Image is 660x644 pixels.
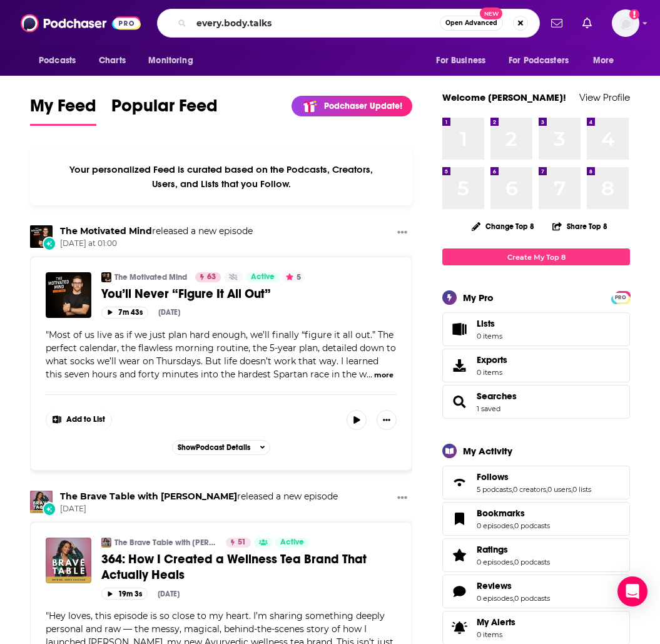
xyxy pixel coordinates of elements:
a: Popular Feed [111,95,218,126]
span: Lists [447,320,472,338]
a: Charts [91,49,133,73]
img: The Brave Table with Dr. Neeta Bhushan [30,491,53,513]
h3: released a new episode [60,491,338,503]
span: , [513,594,514,603]
span: Follows [477,471,509,483]
img: The Motivated Mind [101,272,111,282]
a: 0 podcasts [514,521,550,530]
span: Charts [99,52,126,69]
span: 0 items [477,368,507,377]
a: Bookmarks [447,510,472,528]
span: Monitoring [148,52,193,69]
a: 0 creators [513,485,546,494]
img: Podchaser - Follow, Share and Rate Podcasts [21,11,141,35]
a: 0 episodes [477,594,513,603]
span: , [513,521,514,530]
a: You’ll Never “Figure It All Out” [101,286,397,302]
button: open menu [500,49,587,73]
button: Show More Button [377,410,397,430]
span: Exports [447,357,472,374]
button: open menu [427,49,501,73]
img: The Brave Table with Dr. Neeta Bhushan [101,538,111,548]
button: open menu [584,49,630,73]
span: , [571,485,572,494]
a: Searches [447,393,472,411]
h3: released a new episode [60,225,253,237]
span: Bookmarks [477,508,525,519]
span: 364: How I Created a Wellness Tea Brand That Actually Heals [101,551,367,583]
a: PRO [613,292,628,302]
img: User Profile [612,9,639,37]
span: My Alerts [477,616,515,628]
div: Open Intercom Messenger [617,576,647,606]
span: You’ll Never “Figure It All Out” [101,286,271,302]
button: open menu [140,49,209,73]
span: , [512,485,513,494]
a: Active [275,538,309,548]
span: Ratings [442,538,630,572]
a: Ratings [447,546,472,564]
div: New Episode [43,237,56,250]
a: View Profile [579,91,630,103]
span: 63 [207,271,216,284]
span: Bookmarks [442,502,630,536]
a: 5 podcasts [477,485,512,494]
span: PRO [613,293,628,302]
span: 0 items [477,332,502,340]
span: 51 [238,536,246,549]
span: New [480,8,502,19]
span: Active [251,271,275,284]
span: Active [280,536,304,549]
a: Searches [477,391,517,402]
a: 364: How I Created a Wellness Tea Brand That Actually Heals [101,551,397,583]
span: , [513,558,514,566]
div: [DATE] [158,308,180,317]
span: Most of us live as if we just plan hard enough, we’ll finally “figure it all out.” The perfect ca... [46,329,396,380]
a: Exports [442,349,630,382]
div: Your personalized Feed is curated based on the Podcasts, Creators, Users, and Lists that you Follow. [30,148,412,205]
a: 0 episodes [477,521,513,530]
span: Lists [477,318,495,329]
div: [DATE] [158,590,180,598]
span: Show Podcast Details [178,443,250,452]
a: The Brave Table with [PERSON_NAME] [114,538,218,548]
span: For Business [436,52,485,69]
a: 0 podcasts [514,594,550,603]
button: 5 [282,272,305,282]
svg: Add a profile image [629,9,639,19]
a: 0 podcasts [514,558,550,566]
button: Show More Button [46,410,111,430]
span: [DATE] [60,504,338,514]
input: Search podcasts, credits, & more... [191,13,440,33]
a: Reviews [477,580,550,591]
div: My Pro [463,292,494,304]
span: Ratings [477,544,508,555]
a: Lists [442,312,630,346]
span: [DATE] at 01:00 [60,238,253,249]
button: Show More Button [392,225,412,241]
div: Search podcasts, credits, & more... [157,9,540,38]
span: Exports [477,354,507,365]
a: Show notifications dropdown [546,13,567,34]
button: more [374,370,393,381]
button: Share Top 8 [552,214,608,238]
button: 19m 3s [101,588,148,600]
a: Welcome [PERSON_NAME]! [442,91,566,103]
img: You’ll Never “Figure It All Out” [46,272,91,318]
img: 364: How I Created a Wellness Tea Brand That Actually Heals [46,538,91,583]
span: More [593,52,614,69]
a: The Motivated Mind [114,272,187,282]
button: ShowPodcast Details [172,440,271,455]
a: Ratings [477,544,550,555]
a: Create My Top 8 [442,248,630,265]
a: 1 saved [477,404,500,413]
a: The Brave Table with Dr. Neeta Bhushan [60,491,237,502]
img: The Motivated Mind [30,225,53,248]
span: Open Advanced [445,20,497,26]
